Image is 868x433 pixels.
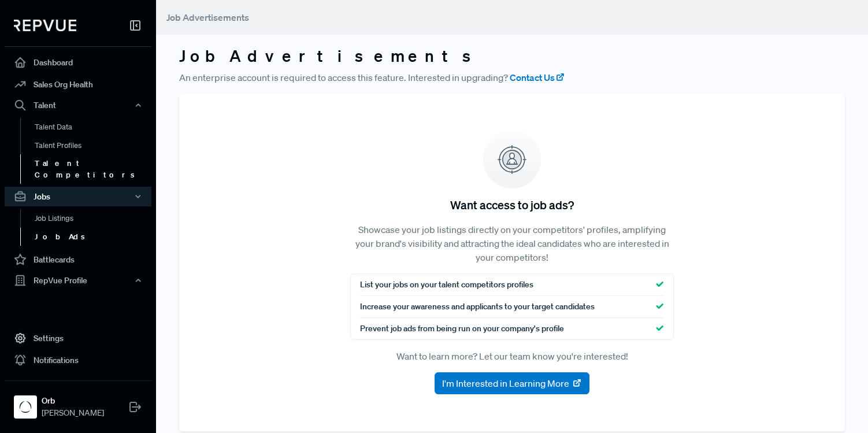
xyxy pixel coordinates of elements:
[360,279,533,291] span: List your jobs on your talent competitors profiles
[20,154,167,184] a: Talent Competitors
[5,187,151,206] button: Jobs
[510,71,565,84] a: Contact Us
[16,398,35,416] img: Orb
[5,51,151,73] a: Dashboard
[350,349,674,363] p: Want to learn more? Let our team know you're interested!
[179,46,845,66] h3: Job Advertisements
[14,20,76,31] img: RepVue
[442,376,569,390] span: I'm Interested in Learning More
[20,136,167,155] a: Talent Profiles
[435,372,589,394] button: I'm Interested in Learning More
[5,327,151,349] a: Settings
[360,301,595,313] span: Increase your awareness and applicants to your target candidates
[42,407,104,419] span: [PERSON_NAME]
[20,228,167,246] a: Job Ads
[20,209,167,228] a: Job Listings
[5,271,151,290] button: RepVue Profile
[5,349,151,371] a: Notifications
[5,249,151,271] a: Battlecards
[179,71,845,84] p: An enterprise account is required to access this feature. Interested in upgrading?
[5,95,151,115] button: Talent
[350,223,674,264] p: Showcase your job listings directly on your competitors' profiles, amplifying your brand's visibi...
[166,12,249,23] span: Job Advertisements
[450,198,574,212] h5: Want access to job ads?
[360,323,564,335] span: Prevent job ads from being run on your company's profile
[5,380,151,424] a: OrbOrb[PERSON_NAME]
[42,395,104,407] strong: Orb
[20,118,167,136] a: Talent Data
[5,73,151,95] a: Sales Org Health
